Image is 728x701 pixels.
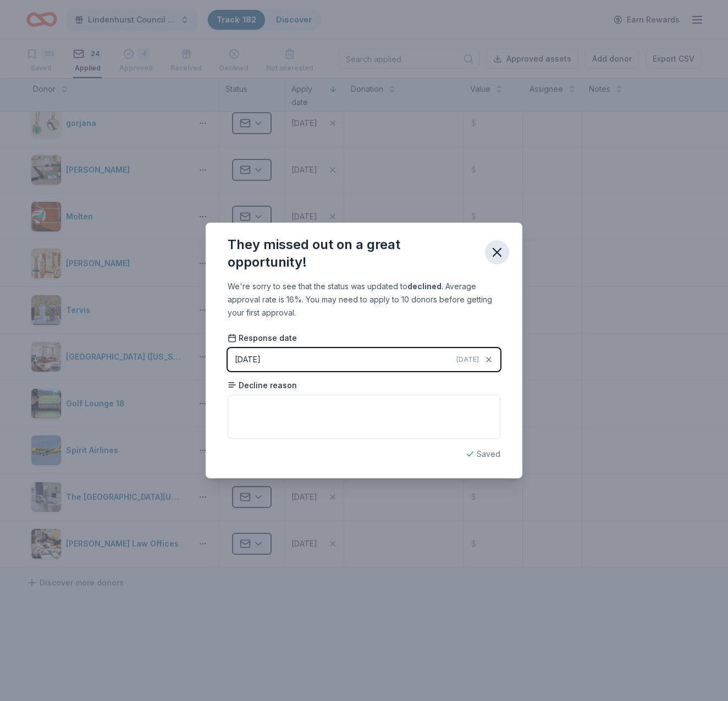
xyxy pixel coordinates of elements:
[228,348,500,371] button: [DATE][DATE]
[456,355,479,364] span: [DATE]
[228,280,500,319] div: We're sorry to see that the status was updated to . Average approval rate is 16%. You may need to...
[407,281,442,291] b: declined
[228,380,297,391] span: Decline reason
[228,236,476,271] div: They missed out on a great opportunity!
[235,353,261,366] div: [DATE]
[228,333,297,344] span: Response date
